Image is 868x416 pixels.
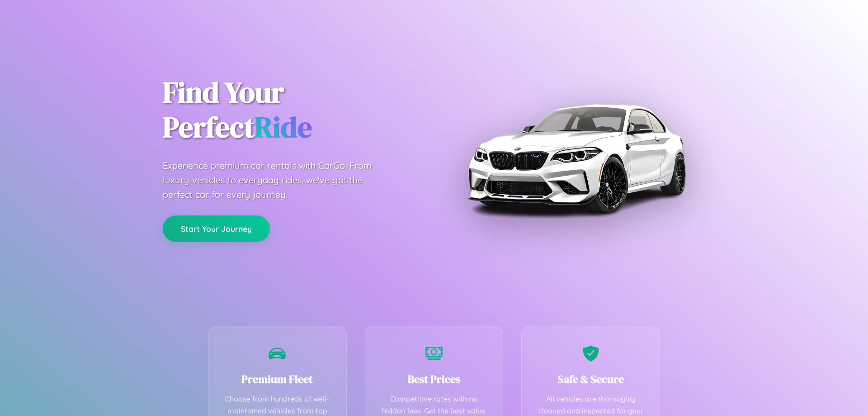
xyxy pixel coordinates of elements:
[463,45,689,272] img: Premium BMW car rental vehicle
[535,372,646,387] h3: Safe & Secure
[379,372,490,387] h3: Best Prices
[163,158,389,202] p: Experience premium car rentals with CarGo. From luxury vehicles to everyday rides, we've got the ...
[255,107,312,147] span: Ride
[222,372,333,387] h3: Premium Fleet
[163,75,420,145] h1: Find Your Perfect
[163,215,270,242] button: Start Your Journey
